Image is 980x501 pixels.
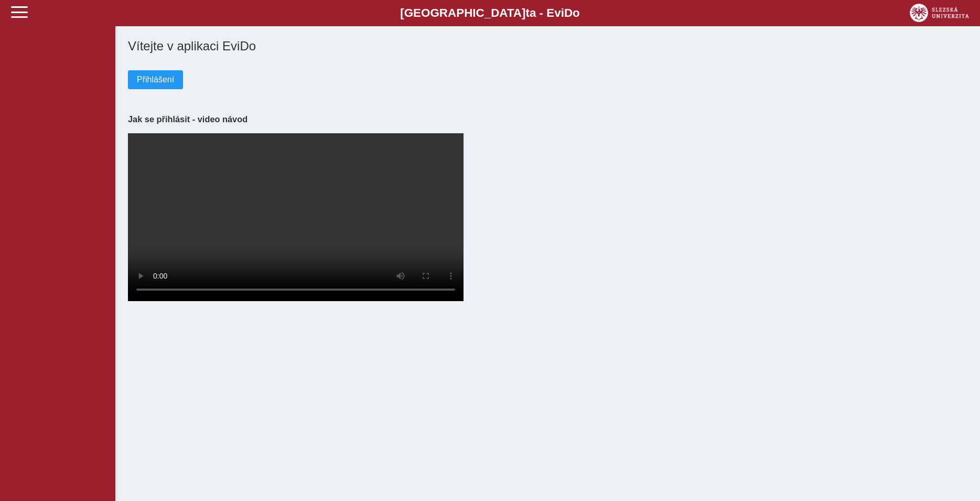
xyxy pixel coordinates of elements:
h3: Jak se přihlásit - video návod [128,114,967,124]
img: logo_web_su.png [910,4,969,22]
span: t [525,6,529,19]
span: D [564,6,573,19]
video: Your browser does not support the video tag. [128,133,464,301]
span: o [573,6,580,19]
b: [GEOGRAPHIC_DATA] a - Evi [31,6,949,20]
button: Přihlášení [128,70,183,89]
span: Přihlášení [137,75,174,84]
h1: Vítejte v aplikaci EviDo [128,39,967,54]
